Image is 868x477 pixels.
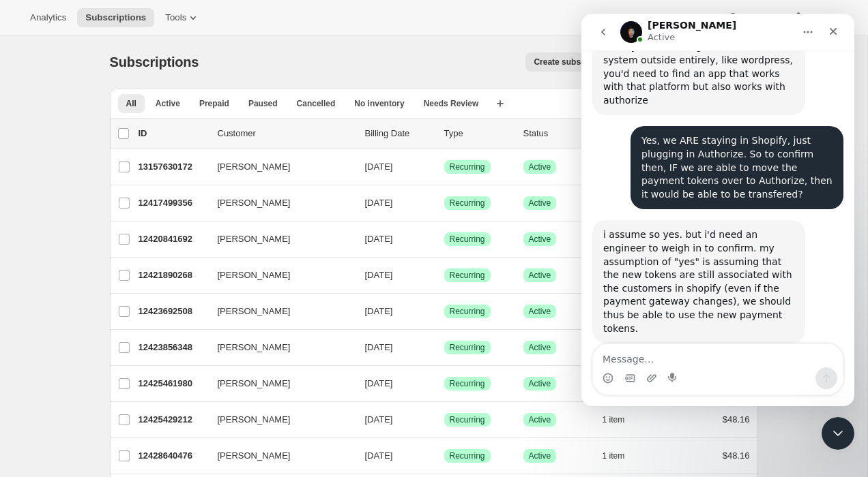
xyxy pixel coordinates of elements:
span: Recurring [450,198,485,209]
p: Customer [218,127,354,140]
span: [PERSON_NAME] [218,305,291,318]
span: Recurring [450,270,485,281]
button: Help [718,8,780,27]
span: Needs Review [424,98,479,109]
div: 12425461980[PERSON_NAME][DATE]SuccessRecurringSuccessActive1 item$86.56 [139,374,750,393]
button: [PERSON_NAME] [209,373,346,395]
p: ID [139,127,207,140]
span: Recurring [450,342,485,353]
p: 12417499356 [139,196,207,210]
button: 1 item [603,446,640,465]
span: Recurring [450,378,485,389]
span: Paused [248,98,278,109]
p: 12425461980 [139,377,207,390]
div: 12428640476[PERSON_NAME][DATE]SuccessRecurringSuccessActive1 item$48.16 [139,446,750,465]
div: 12417499356[PERSON_NAME][DATE]SuccessRecurringSuccessActive1 item$86.52 [139,194,750,213]
span: [DATE] [365,198,393,208]
span: [PERSON_NAME] [218,449,291,463]
span: Active [529,198,551,209]
span: [PERSON_NAME] [218,377,291,390]
span: Tools [165,12,186,23]
span: Analytics [30,12,66,23]
button: Create new view [489,94,511,113]
button: Create subscription [525,52,619,72]
iframe: Intercom live chat [822,417,854,450]
span: Subscriptions [110,55,199,70]
p: Billing Date [365,127,433,140]
span: Recurring [450,450,485,461]
span: [DATE] [365,450,393,461]
span: [PERSON_NAME] [218,413,291,427]
button: [PERSON_NAME] [209,409,346,431]
span: Recurring [450,161,485,172]
span: Create subscription [534,57,611,67]
button: Settings [783,8,846,27]
span: Active [529,306,551,317]
p: Status [523,127,592,140]
p: 13157630172 [139,160,207,174]
span: Active [156,98,180,109]
span: 1 item [603,450,625,461]
button: [PERSON_NAME] [209,301,346,322]
button: Analytics [22,8,74,27]
span: Active [529,234,551,245]
button: [PERSON_NAME] [209,192,346,214]
span: Subscriptions [85,12,146,23]
span: [PERSON_NAME] [218,196,291,210]
span: Recurring [450,414,485,425]
span: Active [529,378,551,389]
div: 13157630172[PERSON_NAME][DATE]SuccessRecurringSuccessActive1 item$76.96 [139,157,750,176]
button: Subscriptions [77,8,154,27]
p: 12420841692 [139,232,207,246]
span: 1 item [603,414,625,425]
span: Active [529,450,551,461]
span: No inventory [354,98,404,109]
div: 12423856348[PERSON_NAME][DATE]SuccessRecurringSuccessActive1 item$89.96 [139,338,750,357]
span: Active [529,342,551,353]
p: 12423692508 [139,305,207,318]
span: Settings [805,12,838,23]
p: 12425429212 [139,413,207,427]
button: [PERSON_NAME] [209,445,346,467]
button: [PERSON_NAME] [209,264,346,286]
span: [DATE] [365,414,393,425]
div: Type [444,127,512,140]
p: 12428640476 [139,449,207,463]
span: Active [529,270,551,281]
button: 1 item [603,410,640,429]
span: $48.16 [723,450,750,461]
button: [PERSON_NAME] [209,228,346,250]
iframe: Intercom live chat [581,14,854,406]
p: 12423856348 [139,341,207,354]
span: [DATE] [365,342,393,352]
span: [PERSON_NAME] [218,341,291,354]
div: 12421890268[PERSON_NAME][DATE]SuccessRecurringSuccessActive1 item$89.96 [139,266,750,285]
span: $48.16 [723,414,750,425]
span: [DATE] [365,270,393,280]
span: [PERSON_NAME] [218,268,291,282]
div: 12420841692[PERSON_NAME][DATE]SuccessRecurringSuccessActive1 item$49.96 [139,230,750,249]
div: IDCustomerBilling DateTypeStatusItemsTotal [139,127,750,140]
span: [PERSON_NAME] [218,160,291,174]
p: 12421890268 [139,268,207,282]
